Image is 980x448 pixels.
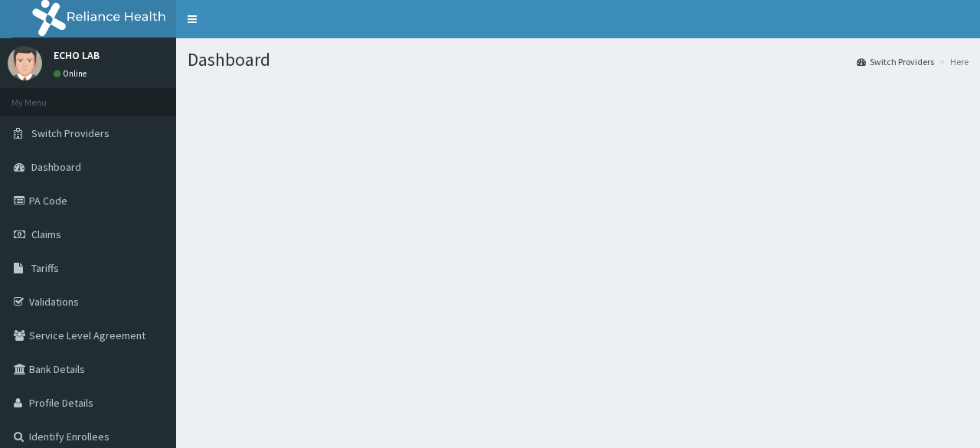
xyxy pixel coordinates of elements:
[857,55,934,68] a: Switch Providers
[54,68,90,79] a: Online
[31,126,109,140] span: Switch Providers
[936,55,969,68] li: Here
[54,50,100,60] p: ECHO LAB
[31,160,81,174] span: Dashboard
[8,46,42,80] img: User Image
[31,261,59,275] span: Tariffs
[31,227,61,241] span: Claims
[188,50,969,70] h1: Dashboard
